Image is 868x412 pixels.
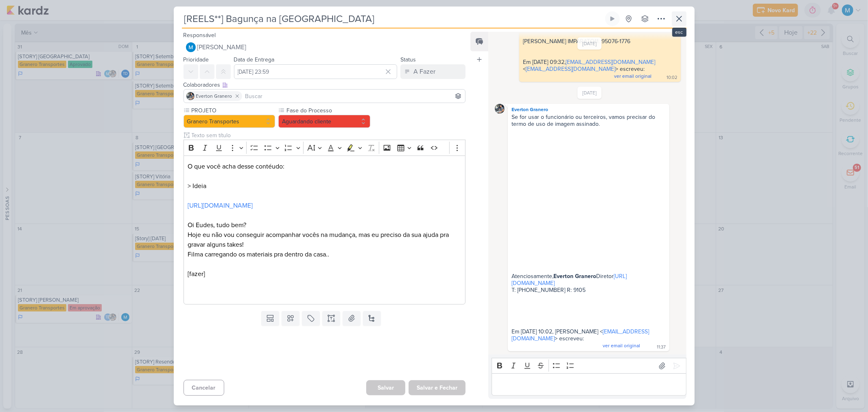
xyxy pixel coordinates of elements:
label: Status [400,56,416,63]
label: Fase do Processo [286,106,370,115]
span: Everton Granero [196,92,232,100]
label: Prioridade [184,56,209,63]
p: O que você acha desse contéudo: > Ideia [188,162,461,191]
p: [fazer] [188,269,461,298]
div: 10:02 [667,75,678,81]
span: ver email original [603,343,640,348]
b: Everton Granero [553,273,596,280]
label: Responsável [184,32,216,39]
a: [URL][DOMAIN_NAME] [512,273,627,287]
input: Select a date [234,64,398,79]
p: Filma carregando os materiais pra dentro da casa.. [188,250,461,259]
div: Editor toolbar [492,358,686,374]
button: Granero Transportes [184,115,275,128]
label: Data de Entrega [234,56,275,63]
span: [PERSON_NAME] [197,42,247,52]
div: esc [672,28,687,37]
button: Aguardando cliente [278,115,370,128]
span: Se for usar o funcionário ou terceiros, vamos precisar do termo de uso de imagem assinado. Atenci... [512,114,657,349]
div: Everton Granero [509,105,667,114]
input: Buscar [244,91,464,101]
button: Cancelar [184,380,224,396]
label: PROJETO [191,106,275,115]
a: [EMAIL_ADDRESS][DOMAIN_NAME] [526,66,615,72]
div: Editor editing area: main [184,156,466,305]
a: [EMAIL_ADDRESS][DOMAIN_NAME] [512,328,649,342]
a: [URL][DOMAIN_NAME] [188,202,253,210]
span: ver email original [614,73,652,79]
p: Oi Eudes, tudo bem? Hoje eu não vou conseguir acompanhar vocês na mudança, mas eu preciso da sua ... [188,220,461,250]
input: Kard Sem Título [182,11,603,26]
button: A Fazer [400,64,466,79]
img: MARIANA MIRANDA [186,42,196,52]
div: Colaboradores [184,81,466,89]
div: Editor toolbar [184,140,466,156]
input: Texto sem título [190,131,466,140]
button: [PERSON_NAME] [184,40,466,55]
div: Editor editing area: main [492,373,686,396]
a: [EMAIL_ADDRESS][DOMAIN_NAME] [566,59,655,66]
img: Everton Granero [495,104,505,114]
div: 11:37 [657,344,666,351]
div: Ligar relógio [609,15,616,22]
img: Everton Granero [186,92,195,100]
div: A Fazer [413,67,435,77]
